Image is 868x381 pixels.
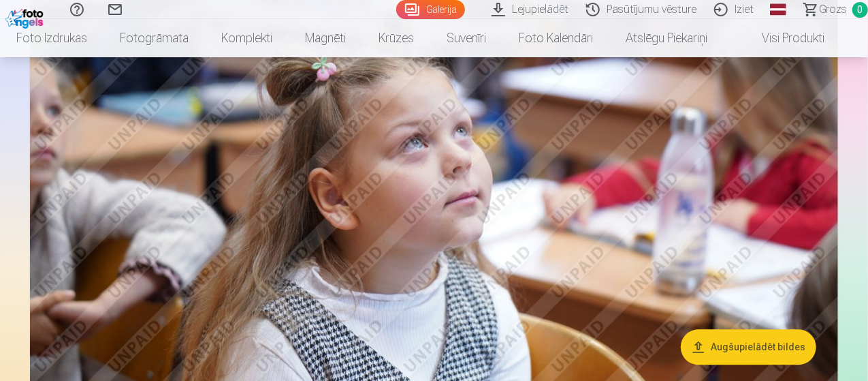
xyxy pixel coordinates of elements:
a: Suvenīri [430,19,502,57]
a: Atslēgu piekariņi [609,19,724,57]
img: /fa1 [5,5,47,29]
a: Fotogrāmata [103,19,205,57]
button: Augšupielādēt bildes [681,329,816,365]
a: Visi produkti [724,19,841,57]
a: Krūzes [362,19,430,57]
a: Magnēti [289,19,362,57]
a: Foto kalendāri [502,19,609,57]
a: Komplekti [205,19,289,57]
span: 0 [852,2,868,18]
span: Grozs [819,1,847,18]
